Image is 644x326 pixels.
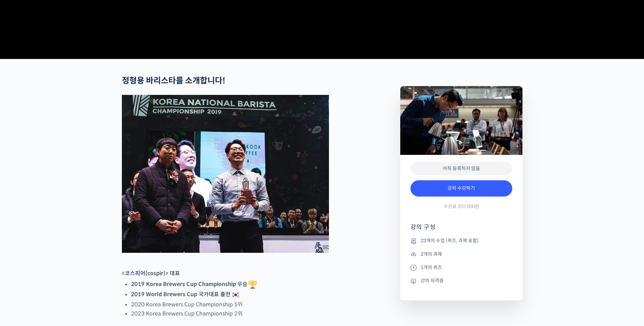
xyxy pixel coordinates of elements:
strong: 2019 World Brewers Cup 국가대표 출전 [131,291,241,298]
span: 홈 [21,225,25,230]
li: 강의 자격증 [410,277,512,285]
li: 23개의 수업 (퀴즈, 과제 포함) [410,237,512,245]
span: 설정 [105,225,113,230]
li: 2개의 과제 [410,250,512,258]
div: 아직 등록하지 않음 [410,162,512,176]
h4: 강의 구성 [410,223,512,237]
a: 설정 [88,215,130,232]
strong: 정형용 바리스타를 소개합니다! [122,76,225,86]
strong: <코스피어(cospir)> 대표 [122,270,180,277]
a: 강의 수강하기 [410,180,512,197]
a: 홈 [2,215,45,232]
li: 2020 Korea Brewers Cup Championship 5위 [131,300,364,309]
img: 🏆 [249,281,257,289]
img: 🇰🇷 [232,291,240,299]
a: 대화 [45,215,88,232]
span: 수강료 207,000원 [443,203,479,210]
span: 대화 [62,225,70,231]
strong: 2019 Korea Brewers Cup Championship 우승 [131,281,258,288]
li: 2023 Korea Brewers Cup Championship 2위 [131,309,364,318]
li: 1개의 퀴즈 [410,263,512,271]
